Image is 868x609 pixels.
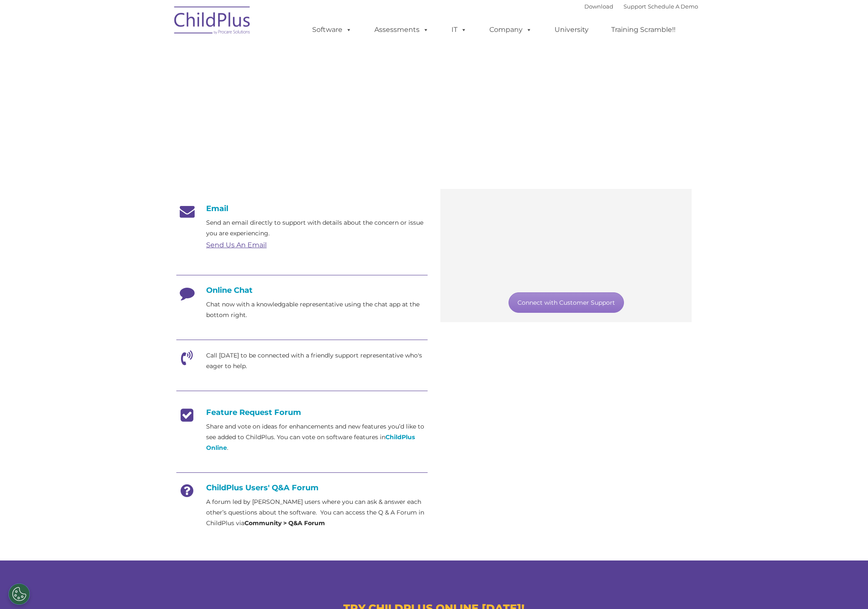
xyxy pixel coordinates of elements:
[509,292,624,313] a: Connect with Customer Support
[176,408,428,417] h4: Feature Request Forum
[443,21,475,38] a: IT
[584,3,698,10] font: |
[584,3,613,10] a: Download
[206,350,428,372] p: Call [DATE] to be connected with a friendly support representative who's eager to help.
[304,21,360,38] a: Software
[481,21,540,38] a: Company
[9,583,30,605] button: Cookies Settings
[176,204,428,213] h4: Email
[170,0,255,43] img: ChildPlus by Procare Solutions
[206,421,428,453] p: Share and vote on ideas for enhancements and new features you’d like to see added to ChildPlus. Y...
[624,3,646,10] a: Support
[648,3,698,10] a: Schedule A Demo
[546,21,597,38] a: University
[244,519,325,527] strong: Community > Q&A Forum
[206,497,428,529] p: A forum led by [PERSON_NAME] users where you can ask & answer each other’s questions about the so...
[206,217,428,239] p: Send an email directly to support with details about the concern or issue you are experiencing.
[366,21,437,38] a: Assessments
[176,286,428,295] h4: Online Chat
[206,299,428,320] p: Chat now with a knowledgable representative using the chat app at the bottom right.
[176,483,428,492] h4: ChildPlus Users' Q&A Forum
[603,21,684,38] a: Training Scramble!!
[206,241,267,249] a: Send Us An Email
